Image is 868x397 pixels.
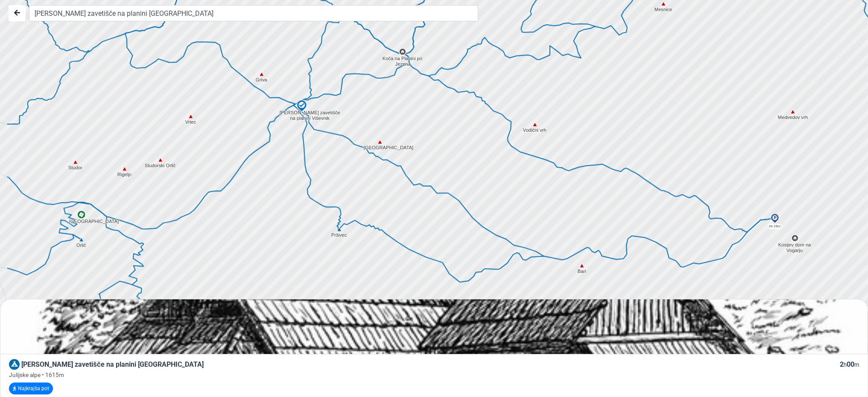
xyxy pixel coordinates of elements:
[854,362,859,368] small: m
[9,371,859,379] div: Julijske alpe • 1615m
[844,362,847,368] small: h
[840,360,859,368] span: 2 00
[9,5,26,21] button: Nazaj
[29,5,478,21] input: Iskanje...
[21,360,204,368] span: [PERSON_NAME] zavetišče na planini [GEOGRAPHIC_DATA]
[9,383,53,394] button: Najkrajša pot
